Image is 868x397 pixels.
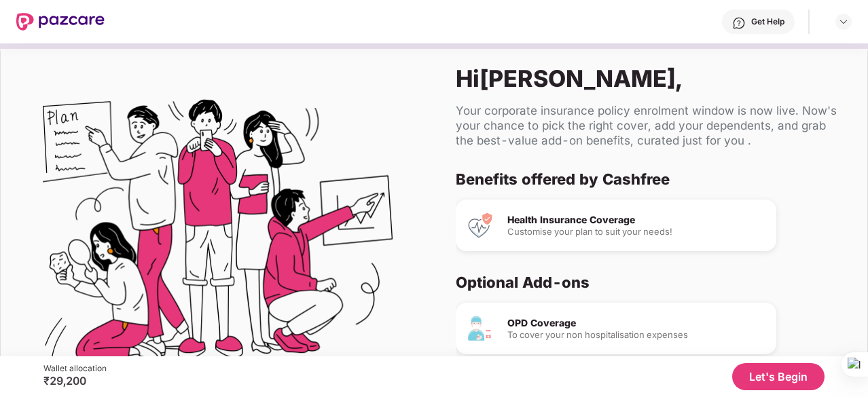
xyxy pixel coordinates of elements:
[467,212,494,239] img: Health Insurance Coverage
[751,16,784,27] div: Get Help
[456,170,835,189] div: Benefits offered by Cashfree
[507,215,765,225] div: Health Insurance Coverage
[43,363,107,374] div: Wallet allocation
[732,363,825,390] button: Let's Begin
[456,64,846,92] div: Hi [PERSON_NAME] ,
[507,330,765,339] div: To cover your non hospitalisation expenses
[507,227,765,236] div: Customise your plan to suit your needs!
[732,16,746,30] img: svg+xml;base64,PHN2ZyBpZD0iSGVscC0zMngzMiIgeG1sbnM9Imh0dHA6Ly93d3cudzMub3JnLzIwMDAvc3ZnIiB3aWR0aD...
[838,16,849,27] img: svg+xml;base64,PHN2ZyBpZD0iRHJvcGRvd24tMzJ4MzIiIHhtbG5zPSJodHRwOi8vd3d3LnczLm9yZy8yMDAwL3N2ZyIgd2...
[16,13,105,31] img: New Pazcare Logo
[456,103,846,148] div: Your corporate insurance policy enrolment window is now live. Now's your chance to pick the right...
[456,273,835,292] div: Optional Add-ons
[467,315,494,342] img: OPD Coverage
[43,374,107,387] div: ₹29,200
[507,318,765,328] div: OPD Coverage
